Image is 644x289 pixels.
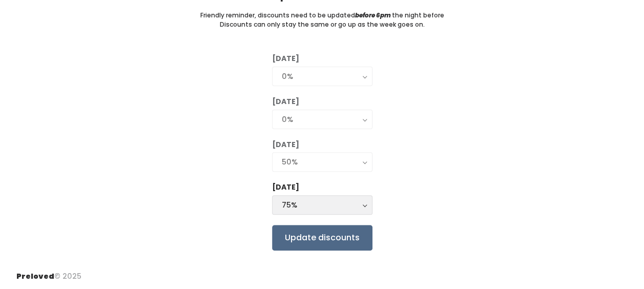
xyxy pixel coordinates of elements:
[272,195,372,215] button: 75%
[282,156,363,168] div: 50%
[16,271,54,281] span: Preloved
[272,152,372,172] button: 50%
[282,71,363,82] div: 0%
[355,11,391,19] i: before 6pm
[272,182,299,193] label: [DATE]
[272,96,299,107] label: [DATE]
[200,11,444,20] small: Friendly reminder, discounts need to be updated the night before
[272,139,299,150] label: [DATE]
[272,67,372,86] button: 0%
[16,263,81,282] div: © 2025
[272,110,372,129] button: 0%
[272,225,372,251] input: Update discounts
[282,114,363,125] div: 0%
[282,199,363,211] div: 75%
[220,20,425,29] small: Discounts can only stay the same or go up as the week goes on.
[272,53,299,64] label: [DATE]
